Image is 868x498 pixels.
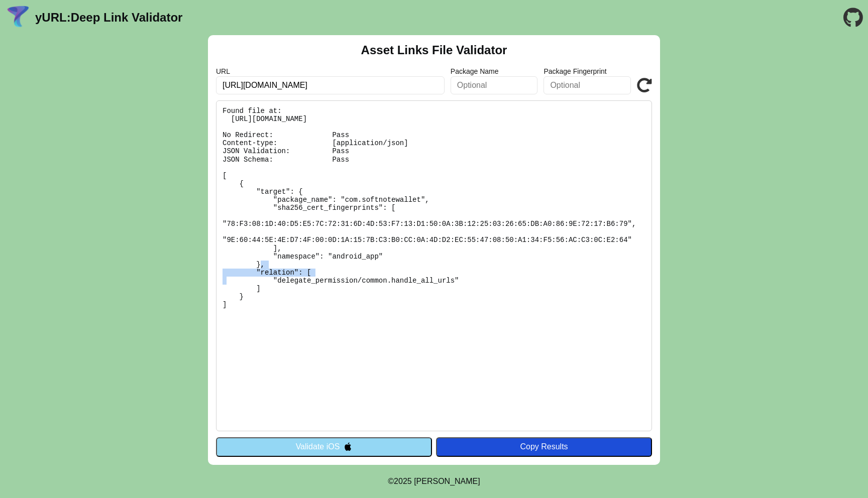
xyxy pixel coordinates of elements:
label: Package Fingerprint [544,67,631,75]
input: Optional [544,76,631,94]
input: Optional [451,76,538,94]
button: Copy Results [436,437,652,456]
div: Copy Results [441,442,647,451]
footer: © [388,465,480,498]
h2: Asset Links File Validator [361,43,507,57]
a: Michael Ibragimchayev's Personal Site [414,477,480,485]
label: Package Name [451,67,538,75]
button: Validate iOS [216,437,432,456]
input: Required [216,76,445,94]
img: yURL Logo [5,5,31,31]
label: URL [216,67,445,75]
pre: Found file at: [URL][DOMAIN_NAME] No Redirect: Pass Content-type: [application/json] JSON Validat... [216,100,652,431]
img: appleIcon.svg [344,442,352,451]
a: yURL:Deep Link Validator [35,11,182,25]
span: 2025 [394,477,412,485]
